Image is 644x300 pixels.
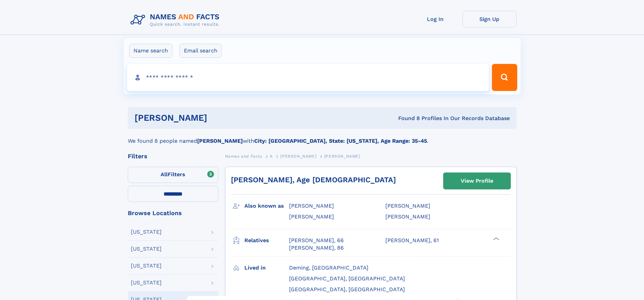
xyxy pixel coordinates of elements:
h3: Also known as [244,200,289,212]
span: Deming, [GEOGRAPHIC_DATA] [289,264,368,271]
a: [PERSON_NAME], 66 [289,237,344,244]
div: [US_STATE] [131,246,162,252]
label: Name search [129,44,172,58]
a: [PERSON_NAME], Age [DEMOGRAPHIC_DATA] [231,176,396,184]
div: We found 8 people named with . [128,129,517,145]
a: View Profile [444,173,510,189]
a: Log In [408,11,462,27]
div: [US_STATE] [131,280,162,285]
span: [PERSON_NAME] [289,203,334,209]
div: View Profile [461,173,493,189]
b: [PERSON_NAME] [197,138,243,144]
span: [PERSON_NAME] [280,154,316,159]
span: [GEOGRAPHIC_DATA], [GEOGRAPHIC_DATA] [289,286,405,293]
div: Filters [128,153,218,159]
h3: Lived in [244,262,289,274]
span: All [161,171,168,178]
span: [PERSON_NAME] [289,213,334,220]
div: Found 8 Profiles In Our Records Database [303,115,510,122]
label: Email search [180,44,222,58]
label: Filters [128,167,218,183]
div: Browse Locations [128,210,218,216]
a: Sign Up [462,11,517,27]
h1: [PERSON_NAME] [135,114,303,122]
img: Logo Names and Facts [128,11,225,29]
a: A [270,152,273,160]
a: Names and Facts [225,152,262,160]
a: [PERSON_NAME], 61 [385,237,439,244]
span: [PERSON_NAME] [385,203,430,209]
button: Search Button [492,64,517,91]
input: search input [127,64,489,91]
a: [PERSON_NAME] [280,152,316,160]
div: [US_STATE] [131,263,162,269]
span: A [270,154,273,159]
div: ❯ [492,236,500,241]
span: [PERSON_NAME] [385,213,430,220]
a: [PERSON_NAME], 86 [289,244,344,252]
span: [GEOGRAPHIC_DATA], [GEOGRAPHIC_DATA] [289,275,405,282]
b: City: [GEOGRAPHIC_DATA], State: [US_STATE], Age Range: 35-45 [254,138,427,144]
div: [US_STATE] [131,229,162,235]
span: [PERSON_NAME] [324,154,360,159]
h3: Relatives [244,235,289,246]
